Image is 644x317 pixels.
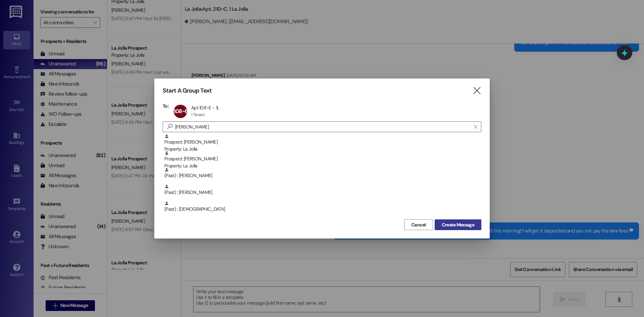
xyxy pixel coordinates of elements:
[404,219,433,230] button: Cancel
[191,112,205,117] div: 1 Tenant
[411,221,426,228] span: Cancel
[472,87,481,94] i: 
[175,122,470,131] input: Search for any contact or apartment
[163,103,169,109] h3: To:
[163,184,481,201] div: (Past) : [PERSON_NAME]
[470,122,481,132] button: Clear text
[191,105,219,111] div: Apt 108~E - 1L
[164,162,481,169] div: Property: La Jolla
[163,151,481,167] div: Prospect: [PERSON_NAME]Property: La Jolla
[164,146,481,153] div: Property: La Jolla
[164,167,481,179] div: (Past) : [PERSON_NAME]
[163,201,481,218] div: (Past) : [DEMOGRAPHIC_DATA]
[174,108,187,115] span: 108~E
[164,151,481,170] div: Prospect: [PERSON_NAME]
[442,221,474,228] span: Create Message
[164,201,481,213] div: (Past) : [DEMOGRAPHIC_DATA]
[164,134,481,153] div: Prospect: [PERSON_NAME]
[474,124,477,129] i: 
[435,219,481,230] button: Create Message
[164,184,481,196] div: (Past) : [PERSON_NAME]
[163,167,481,184] div: (Past) : [PERSON_NAME]
[164,123,175,130] i: 
[163,134,481,151] div: Prospect: [PERSON_NAME]Property: La Jolla
[163,87,212,95] h3: Start A Group Text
